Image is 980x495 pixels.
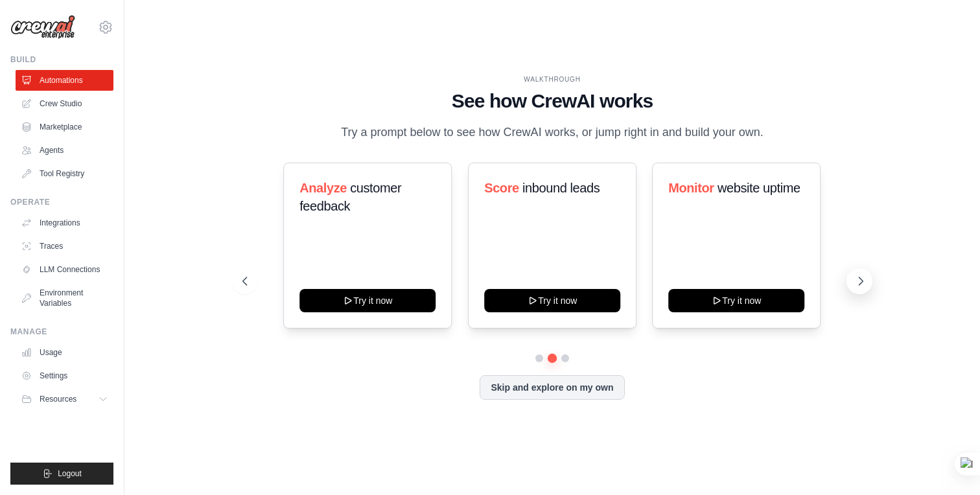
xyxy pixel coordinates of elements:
[717,181,800,195] span: website uptime
[242,75,863,84] div: WALKTHROUGH
[484,289,620,312] button: Try it now
[40,394,76,404] span: Resources
[668,289,804,312] button: Try it now
[16,117,113,137] a: Marketplace
[16,70,113,91] a: Automations
[16,163,113,184] a: Tool Registry
[16,259,113,280] a: LLM Connections
[10,463,113,485] button: Logout
[16,389,113,409] button: Resources
[16,93,113,114] a: Crew Studio
[58,468,82,479] span: Logout
[16,282,113,314] a: Environment Variables
[300,289,436,312] button: Try it now
[10,327,113,337] div: Manage
[480,375,624,400] button: Skip and explore on my own
[334,123,770,142] p: Try a prompt below to see how CrewAI works, or jump right in and build your own.
[16,342,113,363] a: Usage
[522,181,600,195] span: inbound leads
[668,181,714,195] span: Monitor
[484,181,519,195] span: Score
[16,236,113,257] a: Traces
[300,181,347,195] span: Analyze
[915,433,980,495] iframe: Chat Widget
[16,365,113,386] a: Settings
[10,197,113,207] div: Operate
[16,213,113,233] a: Integrations
[300,181,402,213] span: customer feedback
[242,89,863,113] h1: See how CrewAI works
[10,15,75,40] img: Logo
[16,140,113,161] a: Agents
[10,54,113,65] div: Build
